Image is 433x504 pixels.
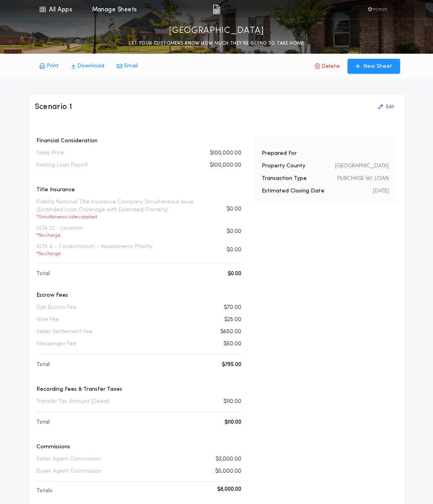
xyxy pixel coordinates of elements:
[36,251,152,257] p: * No charge
[36,328,92,336] p: Seller Settlement Fee
[36,149,64,157] p: Sales Price
[210,161,241,169] p: $100,000.00
[225,419,241,426] p: $110.00
[337,175,389,183] p: PURCHASE W/ LOAN
[65,59,111,73] button: Download
[36,232,83,239] p: * No charge
[220,328,241,336] p: $650.00
[226,205,241,213] p: $0.00
[36,468,101,475] p: Buyer Agent Commission
[77,62,104,70] p: Download
[222,361,241,369] p: $795.00
[373,101,399,113] button: Edit
[210,149,241,157] p: $100,000.00
[36,398,109,406] p: Transfer Tax Amount (Deed)
[35,102,72,112] h3: Scenario 1
[335,162,389,170] p: [GEOGRAPHIC_DATA]
[36,455,101,463] p: Seller Agent Commission
[216,455,241,463] p: $3,000.00
[124,62,138,70] p: Email
[262,150,297,158] p: Prepared For
[111,59,144,73] button: Email
[36,243,152,257] p: ALTA 4 - Condominium - Assessments Priority
[213,5,220,14] img: img
[36,386,241,393] p: Recording Fees & Transfer Taxes
[36,186,241,194] p: Title Insurance
[321,63,340,71] p: Delete
[36,419,50,426] p: Total
[366,5,389,13] img: vs-icon
[262,175,307,183] p: Transaction Type
[309,59,346,74] button: Delete
[36,361,50,369] p: Total
[215,468,241,475] p: $5,000.00
[36,292,241,299] p: Escrow Fees
[169,25,264,37] p: [GEOGRAPHIC_DATA]
[36,316,59,324] p: Wire Fee
[226,246,241,254] p: $0.00
[223,340,241,348] p: $50.00
[36,340,76,348] p: Messenger Fee
[223,398,241,406] p: $110.00
[217,486,241,493] p: $8,000.00
[33,59,65,73] button: Print
[363,63,392,71] p: New Sheet
[36,270,50,278] p: Total
[228,270,241,278] p: $0.00
[224,304,241,312] p: $70.00
[262,162,305,170] p: Property County
[36,198,207,220] p: Fidelity National Title Insurance Company Simultaneous Issue (Extended Loan Coverage with Extende...
[262,187,324,195] p: Estimated Closing Date
[36,304,76,312] p: Sub Escrow Fee
[36,487,53,495] p: Totals
[36,225,83,239] p: ALTA 22 - Location
[36,137,241,145] p: Financial Consideration
[47,62,59,70] p: Print
[36,161,88,169] p: Existing Loan Payoff
[36,443,241,451] p: Commissions
[373,187,389,195] p: [DATE]
[129,40,304,47] p: LET YOUR CUSTOMERS KNOW HOW MUCH THEY’RE GOING TO TAKE HOME
[226,228,241,236] p: $0.00
[36,214,207,220] p: * Simultaneous rates applied
[386,104,394,110] p: Edit
[224,316,241,324] p: $25.00
[348,59,400,74] button: New Sheet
